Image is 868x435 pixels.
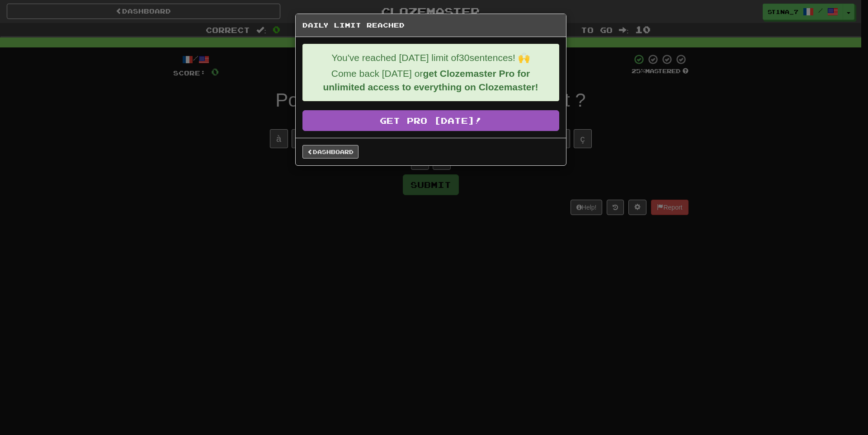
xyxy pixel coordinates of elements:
a: Dashboard [302,145,359,159]
strong: get Clozemaster Pro for unlimited access to everything on Clozemaster! [323,68,538,92]
p: Come back [DATE] or [310,67,552,94]
h5: Daily Limit Reached [302,21,559,30]
a: Get Pro [DATE]! [302,110,559,131]
p: You've reached [DATE] limit of 30 sentences! 🙌 [310,51,552,65]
